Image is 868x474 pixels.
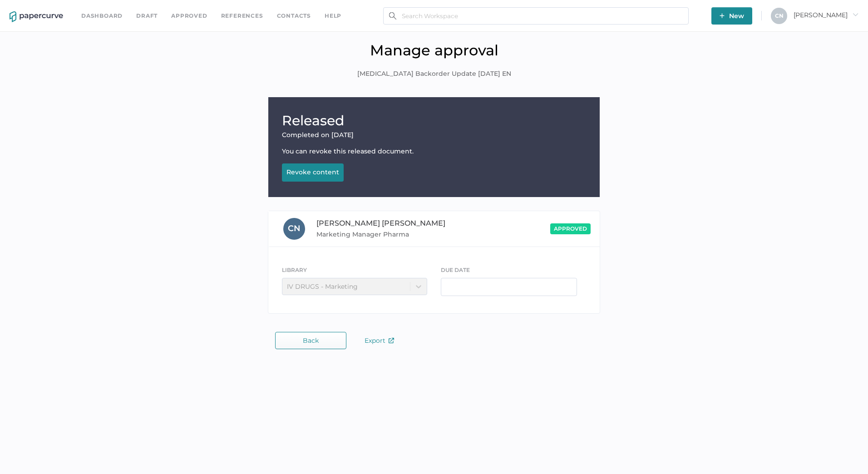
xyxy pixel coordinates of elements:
img: search.bf03fe8b.svg [389,12,396,20]
span: Export [365,336,394,345]
span: [PERSON_NAME] [PERSON_NAME] [316,219,445,227]
span: C N [775,12,784,19]
span: Marketing Manager Pharma [316,229,454,240]
span: New [720,7,744,25]
span: [MEDICAL_DATA] Backorder Update [DATE] EN [357,69,511,79]
div: You can revoke this released document. [282,147,586,155]
i: arrow_right [852,11,858,18]
div: help [325,11,341,21]
button: Export [355,332,403,349]
span: DUE DATE [441,267,470,273]
h1: Manage approval [7,41,861,59]
div: Revoke content [286,168,339,176]
span: [PERSON_NAME] [794,11,858,19]
a: Approved [171,11,207,21]
input: Search Workspace [383,7,689,25]
span: Back [303,337,319,344]
button: New [711,7,752,25]
span: C N [288,223,301,233]
h1: Released [282,111,586,131]
a: Dashboard [81,11,123,21]
img: external-link-icon.7ec190a1.svg [389,338,394,343]
button: Revoke content [282,163,344,182]
span: approved [554,225,587,232]
img: plus-white.e19ec114.svg [720,13,725,18]
div: Completed on [DATE] [282,131,586,139]
button: Back [275,332,346,349]
span: LIBRARY [282,267,307,273]
a: Contacts [277,11,311,21]
img: papercurve-logo-colour.7244d18c.svg [10,11,63,22]
a: References [221,11,263,21]
a: Draft [136,11,158,21]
